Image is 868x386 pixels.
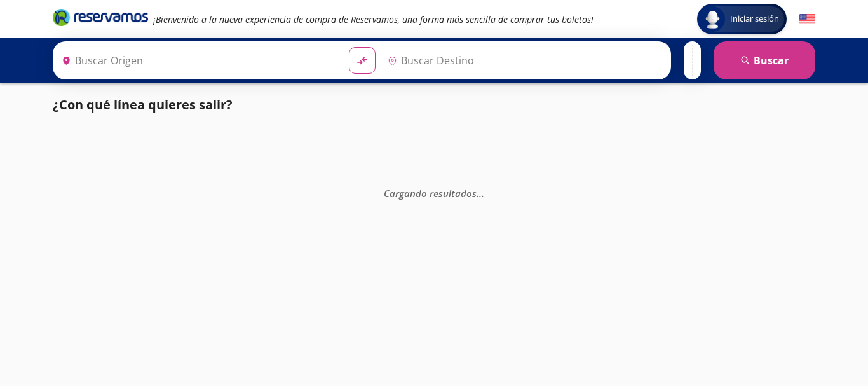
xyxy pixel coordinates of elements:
span: . [477,186,479,199]
a: Brand Logo [53,8,148,31]
button: Buscar [714,41,815,79]
i: Brand Logo [53,8,148,27]
input: Buscar Destino [383,45,665,76]
span: . [479,186,482,199]
button: English [799,11,815,27]
em: ¡Bienvenido a la nueva experiencia de compra de Reservamos, una forma más sencilla de comprar tus... [153,13,593,25]
input: Buscar Origen [57,45,339,76]
span: . [482,186,484,199]
span: Iniciar sesión [725,13,784,25]
p: ¿Con qué línea quieres salir? [53,95,233,114]
em: Cargando resultados [384,186,484,199]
